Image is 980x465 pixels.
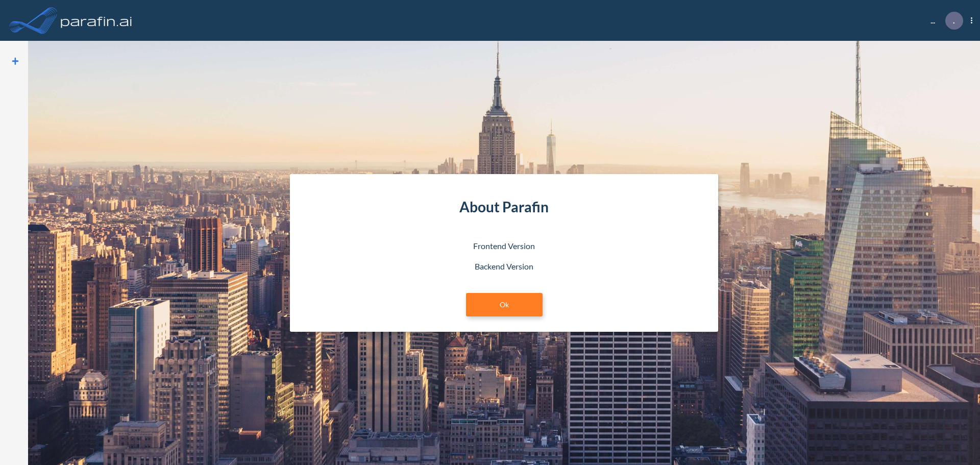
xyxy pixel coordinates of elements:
h4: About Parafin [459,199,549,216]
p: Frontend Version [459,240,549,252]
a: Ok [466,293,543,316]
div: ... [915,12,972,30]
img: logo [59,10,134,31]
p: Backend Version [459,260,549,273]
p: . [953,16,955,25]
